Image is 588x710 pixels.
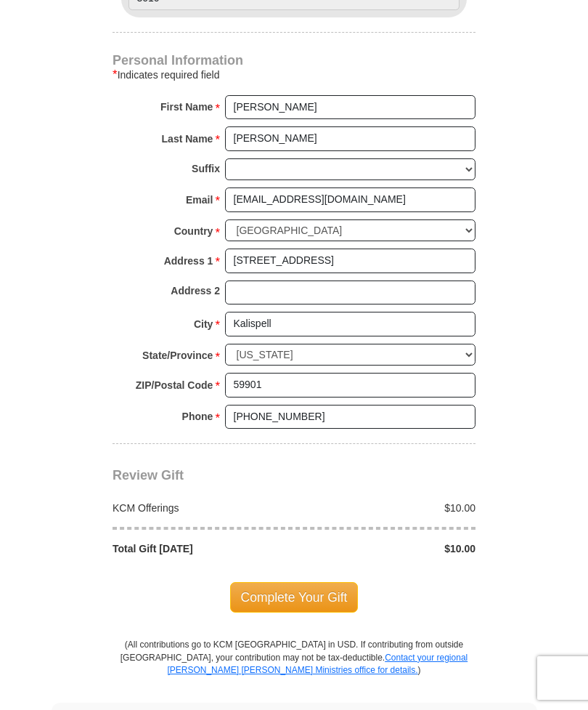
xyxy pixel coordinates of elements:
strong: First Name [160,97,213,117]
span: Review Gift [113,468,184,483]
strong: City [194,314,213,334]
div: $10.00 [294,501,483,515]
strong: Address 2 [171,281,220,301]
strong: Address 1 [164,251,213,271]
div: $10.00 [294,541,483,556]
strong: Country [174,221,213,241]
strong: Phone [182,406,213,427]
div: Indicates required field [113,66,475,84]
h4: Personal Information [113,55,475,66]
strong: Email [186,190,213,210]
strong: ZIP/Postal Code [136,375,213,395]
div: KCM Offerings [105,501,295,515]
div: Total Gift [DATE] [105,541,295,556]
span: Complete Your Gift [230,582,359,613]
strong: Last Name [162,129,213,149]
strong: Suffix [192,158,220,179]
a: Contact your regional [PERSON_NAME] [PERSON_NAME] Ministries office for details. [167,653,467,675]
strong: State/Province [142,345,213,366]
p: (All contributions go to KCM [GEOGRAPHIC_DATA] in USD. If contributing from outside [GEOGRAPHIC_D... [120,639,468,702]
